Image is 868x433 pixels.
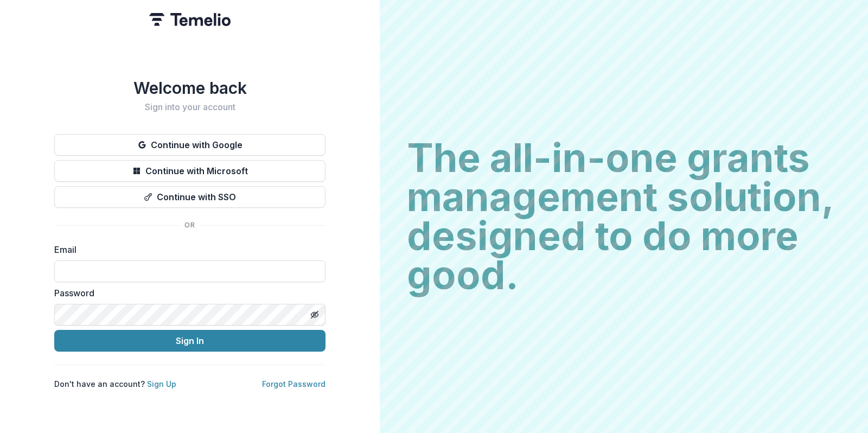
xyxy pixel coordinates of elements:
button: Sign In [54,330,325,352]
img: Temelio [149,13,231,26]
p: Don't have an account? [54,378,176,390]
label: Email [54,243,319,256]
h1: Welcome back [54,78,325,98]
button: Continue with Microsoft [54,160,325,182]
h2: Sign into your account [54,102,325,112]
button: Continue with Google [54,134,325,156]
a: Forgot Password [262,379,325,389]
a: Sign Up [147,379,176,389]
button: Continue with SSO [54,186,325,208]
button: Toggle password visibility [306,306,323,323]
label: Password [54,286,319,300]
